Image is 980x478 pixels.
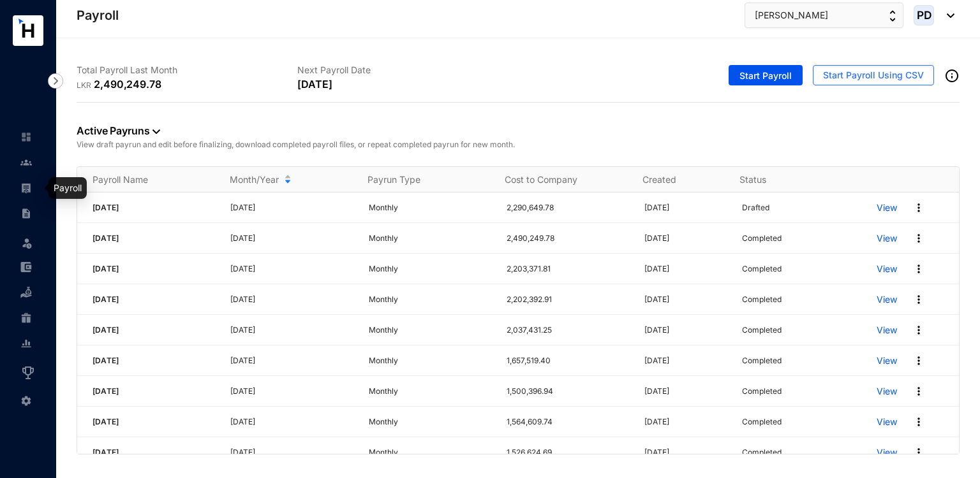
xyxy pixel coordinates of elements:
p: [DATE] [644,232,727,245]
a: View [877,354,897,367]
a: View [877,446,897,459]
img: info-outined.c2a0bb1115a2853c7f4cb4062ec879bc.svg [944,68,960,83]
a: View [877,201,897,214]
p: View draft payrun and edit before finalizing, download completed payroll files, or repeat complet... [77,138,960,151]
p: 1,564,609.74 [507,416,629,428]
img: report-unselected.e6a6b4230fc7da01f883.svg [20,338,32,349]
p: Monthly [369,263,491,275]
p: Monthly [369,385,491,398]
img: dropdown-black.8e83cc76930a90b1a4fdb6d089b7bf3a.svg [152,129,160,134]
img: gratuity-unselected.a8c340787eea3cf492d7.svg [20,312,32,324]
p: 1,657,519.40 [507,354,629,367]
img: dropdown-black.8e83cc76930a90b1a4fdb6d089b7bf3a.svg [940,13,954,18]
p: [DATE] [644,293,727,306]
th: Cost to Company [489,167,627,192]
span: [DATE] [93,203,119,212]
p: [DATE] [644,324,727,337]
p: Completed [742,232,782,245]
span: [DATE] [93,233,119,243]
th: Status [724,167,858,192]
img: more.27664ee4a8faa814348e188645a3c1fc.svg [912,324,925,337]
img: more.27664ee4a8faa814348e188645a3c1fc.svg [912,385,925,398]
li: Contracts [10,201,41,226]
p: Monthly [369,232,491,245]
li: Contacts [10,150,41,175]
img: more.27664ee4a8faa814348e188645a3c1fc.svg [912,416,925,428]
p: View [877,416,897,428]
p: [DATE] [230,416,353,428]
li: Loan [10,280,41,305]
span: [DATE] [93,356,119,365]
p: Monthly [369,324,491,337]
p: Completed [742,354,782,367]
p: [DATE] [644,201,727,214]
p: 2,490,249.78 [507,232,629,245]
a: View [877,232,897,245]
p: Total Payroll Last Month [77,64,297,76]
button: [PERSON_NAME] [745,3,903,28]
li: Reports [10,331,41,356]
span: Month/Year [230,173,279,186]
p: Completed [742,293,782,306]
span: [DATE] [93,325,119,335]
span: [DATE] [93,264,119,273]
li: Payroll [10,175,41,201]
img: more.27664ee4a8faa814348e188645a3c1fc.svg [912,232,925,245]
img: more.27664ee4a8faa814348e188645a3c1fc.svg [912,293,925,306]
img: award_outlined.f30b2bda3bf6ea1bf3dd.svg [20,365,36,380]
button: Start Payroll Using CSV [813,65,934,85]
p: Completed [742,446,782,459]
th: Payroll Name [77,167,214,192]
li: Expenses [10,254,41,280]
p: Monthly [369,293,491,306]
a: View [877,263,897,275]
img: contract-unselected.99e2b2107c0a7dd48938.svg [20,208,32,219]
p: 2,203,371.81 [507,263,629,275]
p: 2,202,392.91 [507,293,629,306]
a: View [877,293,897,306]
p: Completed [742,263,782,275]
img: more.27664ee4a8faa814348e188645a3c1fc.svg [912,446,925,459]
img: more.27664ee4a8faa814348e188645a3c1fc.svg [912,263,925,275]
span: [DATE] [93,294,119,304]
img: nav-icon-right.af6afadce00d159da59955279c43614e.svg [48,73,63,89]
button: Start Payroll [729,65,803,85]
a: Active Payruns [77,124,160,137]
p: [DATE] [230,263,353,275]
p: [DATE] [644,263,727,275]
img: settings-unselected.1febfda315e6e19643a1.svg [20,395,32,407]
p: [DATE] [230,232,353,245]
a: View [877,385,897,398]
p: Completed [742,324,782,337]
img: leave-unselected.2934df6273408c3f84d9.svg [20,236,33,249]
p: [DATE] [644,385,727,398]
span: [DATE] [93,386,119,396]
p: Monthly [369,416,491,428]
img: more.27664ee4a8faa814348e188645a3c1fc.svg [912,354,925,367]
a: View [877,324,897,337]
p: [DATE] [297,76,332,92]
p: LKR [77,79,94,92]
p: [DATE] [230,201,353,214]
img: loan-unselected.d74d20a04637f2d15ab5.svg [20,287,32,298]
img: expense-unselected.2edcf0507c847f3e9e96.svg [20,261,32,273]
p: 2,037,431.25 [507,324,629,337]
p: [DATE] [230,385,353,398]
p: Monthly [369,354,491,367]
img: people-unselected.118708e94b43a90eceab.svg [20,157,32,168]
p: Payroll [77,6,119,24]
span: Start Payroll Using CSV [823,69,924,82]
img: payroll-unselected.b590312f920e76f0c668.svg [20,182,32,194]
p: Completed [742,385,782,398]
img: home-unselected.a29eae3204392db15eaf.svg [20,131,32,143]
p: [DATE] [230,446,353,459]
p: 1,500,396.94 [507,385,629,398]
span: PD [916,10,932,20]
p: Completed [742,416,782,428]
